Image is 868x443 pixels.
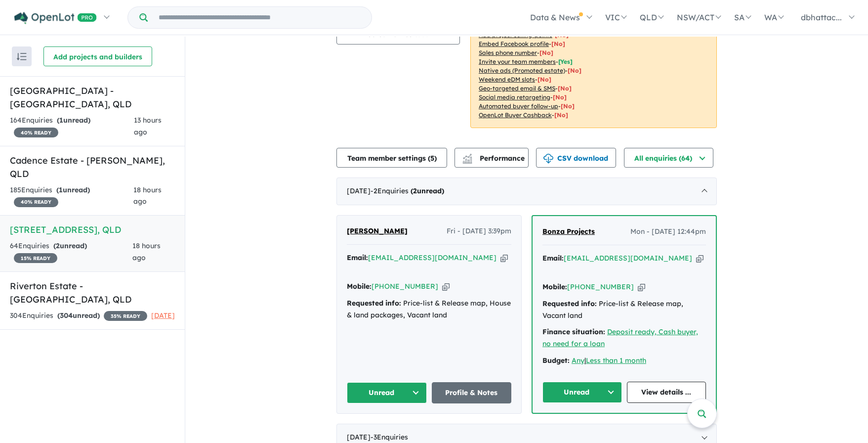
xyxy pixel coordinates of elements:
img: download icon [543,154,553,164]
span: 1 [59,116,63,125]
button: Performance [455,148,529,168]
span: [PERSON_NAME] [347,226,408,235]
u: Social media retargeting [479,93,550,101]
img: line-chart.svg [463,154,472,159]
img: sort.svg [17,53,27,60]
span: 40 % READY [14,128,58,137]
span: 40 % READY [14,197,58,207]
button: Unread [542,382,622,403]
strong: Requested info: [542,299,597,308]
a: [PHONE_NUMBER] [567,282,634,291]
strong: Mobile: [542,282,567,291]
div: 64 Enquir ies [10,240,132,264]
a: Less than 1 month [586,356,646,365]
a: [PHONE_NUMBER] [372,282,438,291]
u: Native ads (Promoted estate) [479,67,565,74]
span: [No] [537,76,551,83]
span: 18 hours ago [132,241,161,262]
span: 13 hours ago [134,116,162,136]
span: [DATE] [151,311,175,320]
span: [No] [554,111,568,119]
span: [ No ] [539,49,553,56]
span: - 2 Enquir ies [371,186,444,195]
div: 164 Enquir ies [10,115,134,138]
span: 35 % READY [104,311,147,321]
u: Embed Facebook profile [479,40,549,47]
div: [DATE] [336,177,717,205]
span: 2 [413,186,417,195]
h5: Riverton Estate - [GEOGRAPHIC_DATA] , QLD [10,279,175,306]
img: bar-chart.svg [462,157,472,163]
u: Sales phone number [479,49,537,56]
button: Add projects and builders [43,46,152,66]
u: Automated buyer follow-up [479,102,558,110]
a: Bonza Projects [542,226,595,238]
u: OpenLot Buyer Cashback [479,111,552,119]
a: Profile & Notes [432,382,512,403]
img: Openlot PRO Logo White [14,12,97,24]
strong: ( unread) [411,186,444,195]
div: 304 Enquir ies [10,310,147,322]
span: - 3 Enquir ies [371,433,408,442]
u: Geo-targeted email & SMS [479,85,555,92]
span: 18 hours ago [133,185,162,206]
span: 2 [56,241,60,250]
div: Price-list & Release map, Vacant land [542,298,706,322]
strong: ( unread) [57,116,90,125]
span: [No] [568,67,581,74]
u: Invite your team members [479,58,556,65]
div: | [542,355,706,367]
span: [ Yes ] [558,58,573,65]
a: Any [572,356,584,365]
strong: Email: [347,253,368,262]
button: Copy [696,253,703,264]
span: Fri - [DATE] 3:39pm [447,225,511,237]
span: 1 [59,185,63,194]
span: Bonza Projects [542,227,595,236]
span: [ No ] [555,31,569,39]
a: [EMAIL_ADDRESS][DOMAIN_NAME] [368,253,496,262]
h5: Cadence Estate - [PERSON_NAME] , QLD [10,154,175,180]
strong: Requested info: [347,299,401,308]
div: 185 Enquir ies [10,184,133,208]
u: Add project selling-points [479,31,552,39]
strong: ( unread) [57,311,100,320]
button: Team member settings (5) [336,148,447,168]
button: All enquiries (64) [624,148,713,168]
a: View details ... [627,382,706,403]
span: [No] [561,102,575,110]
a: [PERSON_NAME] [347,225,408,237]
button: Copy [500,253,508,263]
strong: Mobile: [347,282,372,291]
span: [ No ] [551,40,565,47]
span: Mon - [DATE] 12:44pm [630,226,706,238]
strong: Email: [542,254,564,263]
strong: Finance situation: [542,327,605,336]
span: dbhattac... [801,12,842,22]
h5: [STREET_ADDRESS] , QLD [10,223,175,236]
strong: ( unread) [53,241,87,250]
span: Performance [464,154,525,163]
h5: [GEOGRAPHIC_DATA] - [GEOGRAPHIC_DATA] , QLD [10,84,175,111]
u: Weekend eDM slots [479,76,535,83]
button: CSV download [536,148,616,168]
span: 5 [430,154,434,163]
strong: Budget: [542,356,570,365]
button: Copy [638,282,645,292]
span: [No] [553,93,567,101]
a: [EMAIL_ADDRESS][DOMAIN_NAME] [564,254,692,263]
span: 304 [60,311,73,320]
strong: ( unread) [56,185,90,194]
div: Price-list & Release map, House & land packages, Vacant land [347,298,511,321]
span: 15 % READY [14,253,57,263]
button: Unread [347,382,427,403]
input: Try estate name, suburb, builder or developer [150,7,370,28]
a: Deposit ready, Cash buyer, no need for a loan [542,327,698,348]
button: Copy [442,281,450,292]
span: [No] [558,85,572,92]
